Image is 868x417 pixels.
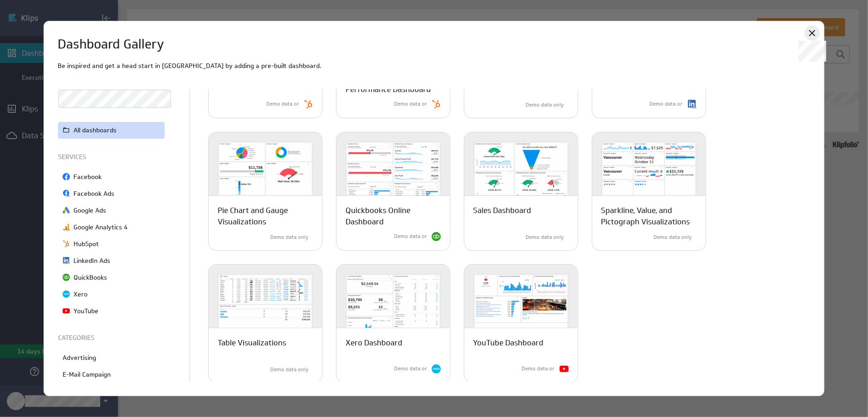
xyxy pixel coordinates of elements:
[73,206,106,215] p: Google Ads
[218,205,313,228] p: Pie Chart and Gauge Visualizations
[58,61,811,71] p: Be inspired and get a head start in [GEOGRAPHIC_DATA] by adding a pre-built dashboard.
[73,273,107,282] p: QuickBooks
[73,239,99,249] p: HubSpot
[73,290,88,299] p: Xero
[592,132,706,214] img: sparkline_value_pictogram-light-600x400.png
[394,233,427,240] p: Demo data or
[346,205,441,228] p: Quickbooks Online Dashboard
[73,172,102,182] p: Facebook
[650,100,683,108] p: Demo data or
[526,101,564,109] p: Demo data only
[432,232,441,241] img: QuickBooks
[63,274,70,281] img: image5502353411254158712.png
[63,291,70,298] img: image3155776258136118639.png
[63,207,70,214] img: image8417636050194330799.png
[209,132,322,214] img: pie_gauge-light-600x400.png
[473,205,532,216] p: Sales Dashboard
[346,337,402,349] p: Xero Dashboard
[522,365,555,373] p: Demo data or
[73,256,110,266] p: LinkedIn Ads
[58,333,167,343] p: CATEGORIES
[336,265,450,346] img: xero_dashboard-light-600x400.png
[394,100,427,108] p: Demo data or
[688,100,697,109] img: LinkedIn Ads
[63,307,70,315] img: image7114667537295097211.png
[63,240,70,247] img: image4788249492605619304.png
[270,366,308,373] p: Demo data only
[73,126,117,135] p: All dashboards
[63,173,70,180] img: image729517258887019810.png
[394,365,427,373] p: Demo data or
[560,364,569,373] img: YouTube
[432,100,441,109] img: HubSpot
[336,132,450,214] img: quickbooks_online_dashboard-light-600x400.png
[73,223,127,232] p: Google Analytics 4
[304,100,313,109] img: HubSpot
[58,152,167,162] p: SERVICES
[432,364,441,373] img: Xero
[464,265,578,346] img: youtube_dashboard-light-600x400.png
[63,223,70,231] img: image6502031566950861830.png
[63,353,96,363] p: Advertising
[601,205,697,228] p: Sparkline, Value, and Pictograph Visualizations
[473,337,544,349] p: YouTube Dashboard
[654,233,692,241] p: Demo data only
[73,189,114,199] p: Facebook Ads
[63,370,111,379] p: E-Mail Campaign
[209,265,322,346] img: table_visualizations-light-600x400.png
[63,257,70,264] img: image1858912082062294012.png
[58,35,164,54] h1: Dashboard Gallery
[63,190,70,197] img: image2754833655435752804.png
[464,132,578,214] img: sales_dashboard-light-600x400.png
[266,100,299,108] p: Demo data or
[218,337,286,349] p: Table Visualizations
[526,233,564,241] p: Demo data only
[270,233,308,241] p: Demo data only
[73,306,98,316] p: YouTube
